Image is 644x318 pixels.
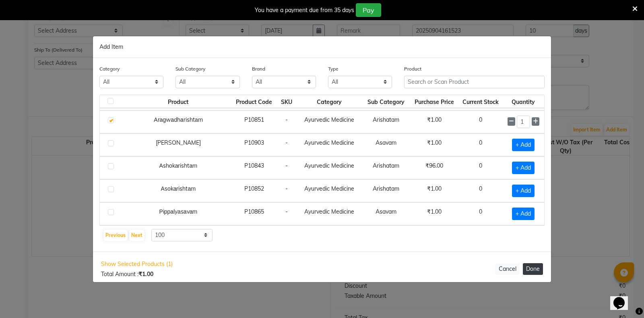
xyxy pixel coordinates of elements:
[276,202,297,225] td: -
[232,110,277,133] td: P10851
[99,65,120,73] label: Category
[232,179,277,202] td: P10852
[297,202,361,225] td: Ayurvedic Medicine
[415,98,454,106] span: Purchase Price
[361,133,411,156] td: Asavam
[361,95,411,108] th: Sub Category
[512,139,535,151] span: + Add
[512,185,535,197] span: + Add
[361,179,411,202] td: Arishatam
[458,202,503,225] td: 0
[125,95,232,108] th: Product
[129,230,144,241] button: Next
[458,110,503,133] td: 0
[101,270,153,278] span: Total Amount :
[255,6,354,15] div: You have a payment due from 35 days
[411,202,458,225] td: ₹1.00
[297,133,361,156] td: Ayurvedic Medicine
[361,202,411,225] td: Asavam
[297,95,361,108] th: Category
[252,65,265,73] label: Brand
[297,156,361,179] td: Ayurvedic Medicine
[101,260,173,268] span: Show Selected Products (1)
[411,179,458,202] td: ₹1.00
[458,95,503,108] th: Current Stock
[411,133,458,156] td: ₹1.00
[103,230,128,241] button: Previous
[458,133,503,156] td: 0
[276,110,297,133] td: -
[93,36,551,58] div: Add Item
[276,156,297,179] td: -
[404,65,421,73] label: Product
[356,3,381,17] button: Pay
[175,65,205,73] label: Sub Category
[125,179,232,202] td: Аsоkаrishtаm
[125,156,232,179] td: Аshоkаrishtаm
[297,110,361,133] td: Ayurvedic Medicine
[276,133,297,156] td: -
[276,95,297,108] th: SKU
[458,156,503,179] td: 0
[411,110,458,133] td: ₹1.00
[495,263,520,275] button: Cancel
[232,202,277,225] td: P10865
[125,202,232,225] td: Рiрраlyаsаvаm
[232,156,277,179] td: P10843
[328,65,339,73] label: Type
[125,133,232,156] td: [PERSON_NAME]
[276,179,297,202] td: -
[361,110,411,133] td: Arishatam
[125,110,232,133] td: Аrаgwаdhаrishtаm
[138,270,153,278] b: ₹1.00
[232,133,277,156] td: P10903
[523,263,543,275] button: Done
[512,208,535,220] span: + Add
[503,95,544,108] th: Quantity
[610,286,636,310] iframe: chat widget
[411,156,458,179] td: ₹96.00
[458,179,503,202] td: 0
[361,156,411,179] td: Arishatam
[297,179,361,202] td: Ayurvedic Medicine
[232,95,277,108] th: Product Code
[512,162,535,174] span: + Add
[404,76,545,88] input: Search or Scan Product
